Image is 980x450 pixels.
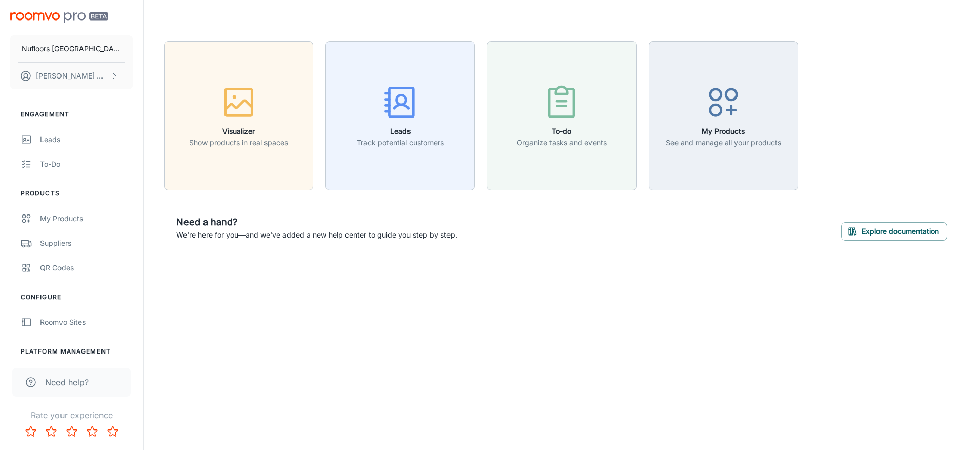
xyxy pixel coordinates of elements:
[10,63,133,89] button: [PERSON_NAME] Winterholt
[649,110,798,120] a: My ProductsSee and manage all your products
[517,126,607,137] h6: To-do
[357,137,444,148] p: Track potential customers
[176,215,457,229] h6: Need a hand?
[10,12,108,23] img: Roomvo PRO Beta
[40,238,133,249] div: Suppliers
[40,262,133,273] div: QR Codes
[189,126,288,137] h6: Visualizer
[325,110,475,120] a: LeadsTrack potential customers
[40,213,133,224] div: My Products
[36,70,108,82] p: [PERSON_NAME] Winterholt
[517,137,607,148] p: Organize tasks and events
[40,134,133,145] div: Leads
[22,43,121,54] p: Nufloors [GEOGRAPHIC_DATA]
[487,110,636,120] a: To-doOrganize tasks and events
[666,137,781,148] p: See and manage all your products
[189,137,288,148] p: Show products in real spaces
[325,41,475,190] button: LeadsTrack potential customers
[40,159,133,170] div: To-do
[487,41,636,190] button: To-doOrganize tasks and events
[841,226,947,236] a: Explore documentation
[176,229,457,241] p: We're here for you—and we've added a new help center to guide you step by step.
[10,35,133,62] button: Nufloors [GEOGRAPHIC_DATA]
[841,222,947,241] button: Explore documentation
[357,126,444,137] h6: Leads
[649,41,798,190] button: My ProductsSee and manage all your products
[666,126,781,137] h6: My Products
[164,41,313,190] button: VisualizerShow products in real spaces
